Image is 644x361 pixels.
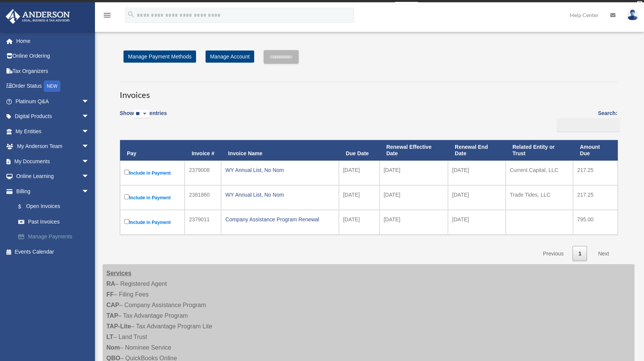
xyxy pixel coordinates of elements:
[225,214,335,225] div: Company Assistance Program Renewal
[448,210,506,235] td: [DATE]
[11,214,101,229] a: Past Invoices
[573,140,618,161] th: Amount Due: activate to sort column ascending
[339,140,380,161] th: Due Date: activate to sort column ascending
[554,109,617,132] label: Search:
[120,82,617,101] h3: Invoices
[506,161,573,185] td: Current Capital, LLC
[225,189,335,200] div: WY Annual List, No Nom
[206,50,254,63] a: Manage Account
[103,11,112,20] i: menu
[225,165,335,175] div: WY Annual List, No Nom
[448,161,506,185] td: [DATE]
[134,110,149,118] select: Showentries
[82,154,97,169] span: arrow_drop_down
[395,2,418,11] a: survey
[106,344,120,351] strong: Nom
[82,139,97,154] span: arrow_drop_down
[82,124,97,139] span: arrow_drop_down
[124,168,180,178] label: Include in Payment
[103,13,112,20] a: menu
[573,246,587,262] a: 1
[339,210,380,235] td: [DATE]
[380,140,448,161] th: Renewal Effective Date: activate to sort column ascending
[339,185,380,210] td: [DATE]
[82,169,97,184] span: arrow_drop_down
[106,334,113,340] strong: LT
[339,161,380,185] td: [DATE]
[5,244,101,259] a: Events Calendar
[106,281,115,287] strong: RA
[124,218,180,227] label: Include in Payment
[123,50,196,63] a: Manage Payment Methods
[506,140,573,161] th: Related Entity or Trust: activate to sort column ascending
[82,109,97,125] span: arrow_drop_down
[82,184,97,199] span: arrow_drop_down
[185,185,221,210] td: 2381860
[5,154,101,169] a: My Documentsarrow_drop_down
[5,184,101,199] a: Billingarrow_drop_down
[5,139,101,154] a: My Anderson Teamarrow_drop_down
[557,118,620,132] input: Search:
[185,210,221,235] td: 2379011
[3,9,72,24] img: Anderson Advisors Platinum Portal
[5,49,101,64] a: Online Ordering
[120,140,185,161] th: Pay: activate to sort column descending
[44,80,60,92] div: NEW
[5,63,101,79] a: Tax Organizers
[592,246,615,262] a: Next
[221,140,339,161] th: Invoice Name: activate to sort column ascending
[124,170,129,175] input: Include in Payment
[127,10,135,19] i: search
[5,79,101,94] a: Order StatusNEW
[11,199,97,214] a: $Open Invoices
[106,312,118,319] strong: TAP
[448,185,506,210] td: [DATE]
[380,185,448,210] td: [DATE]
[11,229,101,244] a: Manage Payments
[380,210,448,235] td: [DATE]
[226,2,392,11] div: Get a chance to win 6 months of Platinum for free just by filling out this
[106,270,131,276] strong: Services
[120,109,167,126] label: Show entries
[5,169,101,184] a: Online Learningarrow_drop_down
[106,302,119,308] strong: CAP
[573,185,618,210] td: 217.25
[106,323,131,329] strong: TAP-Lite
[637,1,642,6] div: close
[82,94,97,109] span: arrow_drop_down
[537,246,569,262] a: Previous
[22,202,26,211] span: $
[106,291,114,298] strong: FF
[124,219,129,224] input: Include in Payment
[627,9,638,20] img: User Pic
[5,124,101,139] a: My Entitiesarrow_drop_down
[448,140,506,161] th: Renewal End Date: activate to sort column ascending
[5,109,101,124] a: Digital Productsarrow_drop_down
[506,185,573,210] td: Trade Tides, LLC
[573,161,618,185] td: 217.25
[5,94,101,109] a: Platinum Q&Aarrow_drop_down
[124,194,129,199] input: Include in Payment
[185,140,221,161] th: Invoice #: activate to sort column ascending
[5,33,101,49] a: Home
[124,193,180,202] label: Include in Payment
[380,161,448,185] td: [DATE]
[185,161,221,185] td: 2379008
[573,210,618,235] td: 795.00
